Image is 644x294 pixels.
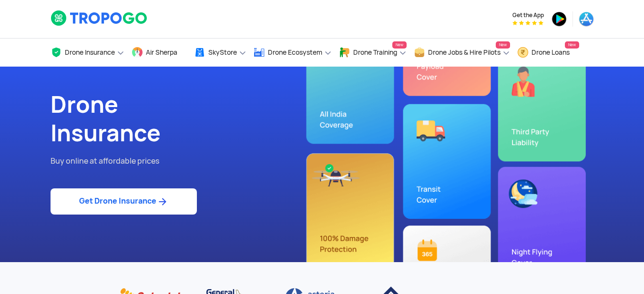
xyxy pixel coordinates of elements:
[353,49,397,56] span: Drone Training
[552,11,567,27] img: ic_playstore.png
[194,39,246,67] a: SkyStore
[496,41,510,49] span: New
[512,20,543,25] img: App Raking
[254,39,332,67] a: Drone Ecosystem
[268,49,322,56] span: Drone Ecosystem
[512,11,544,19] span: Get the App
[392,41,407,49] span: New
[414,39,510,67] a: Drone Jobs & Hire PilotsNew
[565,41,579,49] span: New
[132,39,187,67] a: Air Sherpa
[51,188,197,215] a: Get Drone Insurance
[146,49,177,56] span: Air Sherpa
[51,90,315,147] h1: Drone Insurance
[65,49,115,56] span: Drone Insurance
[51,10,148,26] img: logoHeader.svg
[428,49,501,56] span: Drone Jobs & Hire Pilots
[532,49,570,56] span: Drone Loans
[51,39,124,67] a: Drone Insurance
[579,11,594,27] img: ic_appstore.png
[208,49,237,56] span: SkyStore
[156,196,168,207] img: ic_arrow_forward_blue.svg
[339,39,407,67] a: Drone TrainingNew
[517,39,579,67] a: Drone LoansNew
[51,155,315,167] p: Buy online at affordable prices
